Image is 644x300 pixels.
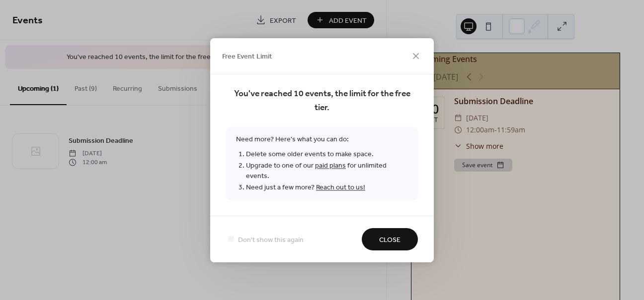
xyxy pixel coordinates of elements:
li: Delete some older events to make space. [246,148,408,160]
a: paid plans [315,159,346,172]
span: Free Event Limit [222,52,272,62]
li: Need just a few more? [246,181,408,193]
li: Upgrade to one of our for unlimited events. [246,160,408,181]
button: Close [362,228,418,250]
span: You've reached 10 events, the limit for the free tier. [226,87,418,115]
span: Need more? Here's what you can do: [226,126,418,200]
a: Reach out to us! [316,180,365,194]
span: Don't show this again [238,235,304,245]
span: Close [379,235,401,245]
